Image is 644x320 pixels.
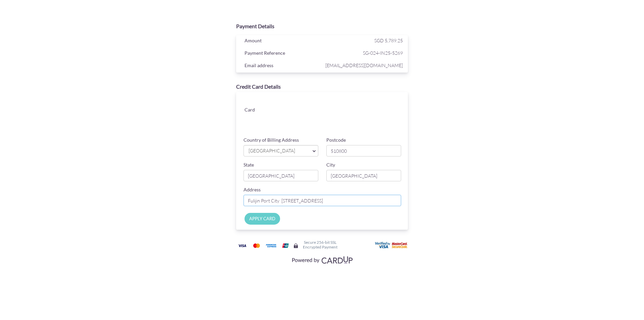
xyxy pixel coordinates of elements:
img: Visa [235,241,249,250]
img: Visa, Mastercard [288,254,356,266]
div: Payment Reference [239,49,324,59]
label: Country of Billing Address [244,137,299,143]
span: SG-024-IN25-5269 [324,49,403,57]
div: Payment Details [236,22,408,30]
h6: Secure 256-bit SSL Encrypted Payment [303,240,337,249]
div: Email address [239,61,324,71]
label: City [326,162,335,168]
a: [GEOGRAPHIC_DATA] [244,145,318,156]
div: Card [239,105,281,116]
div: Amount [239,36,324,46]
img: User card [375,242,409,249]
span: [GEOGRAPHIC_DATA] [248,147,307,154]
label: Address [244,186,261,193]
img: Mastercard [250,241,263,250]
iframe: Secure card expiration date input frame [287,113,344,126]
span: SGD 5,789.25 [374,38,403,43]
img: American Express [264,241,278,250]
img: Secure lock [293,243,299,248]
input: APPLY CARD [245,213,280,225]
img: Union Pay [279,241,292,250]
iframe: Secure card security code input frame [344,113,401,126]
label: Postcode [326,137,346,143]
span: [EMAIL_ADDRESS][DOMAIN_NAME] [324,61,403,70]
label: State [244,162,254,168]
iframe: Secure card number input frame [287,99,402,111]
div: Credit Card Details [236,83,408,91]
